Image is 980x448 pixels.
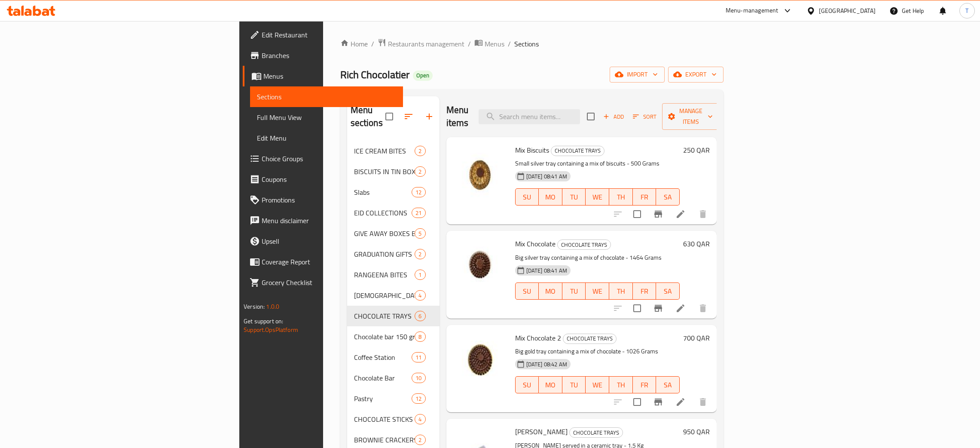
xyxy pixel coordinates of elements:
div: Chocolate Bar10 [347,368,440,388]
span: FR [636,379,653,391]
span: TU [566,285,583,298]
span: Sort [633,112,656,122]
span: WE [589,379,606,391]
span: [DATE] 08:41 AM [523,267,571,275]
a: Coverage Report [243,252,403,272]
a: Branches [243,45,403,66]
span: Grocery Checklist [262,277,396,288]
span: 2 [415,168,425,176]
span: Branches [262,50,396,61]
img: Mix Chocolate 2 [453,332,508,387]
span: Mix Chocolate 2 [515,331,561,344]
span: Select section [582,107,600,126]
span: GRADUATION GIFTS [354,249,415,259]
span: ICE CREAM BITES [354,146,415,156]
img: Mix Chocolate [453,238,508,293]
span: Rich Chocolatier [340,65,409,84]
button: Manage items [662,103,720,130]
span: Add [602,112,625,122]
span: SA [659,191,676,203]
button: TH [609,188,633,206]
span: BROWNIE CRACKERS [354,435,415,445]
button: SA [656,188,680,206]
span: [PERSON_NAME] [515,425,568,438]
span: SA [659,285,676,298]
h2: Menu items [446,104,469,129]
a: Edit Menu [250,128,403,148]
span: Mix Chocolate [515,237,556,250]
span: FR [636,285,653,298]
span: 11 [412,353,425,362]
button: TU [562,282,586,300]
nav: breadcrumb [340,38,724,49]
div: items [415,414,425,424]
button: WE [586,376,609,393]
p: Small silver tray containing a mix of biscuits - 500 Grams [515,158,680,169]
span: 21 [412,209,425,217]
div: GIVE AWAY BOXES EID COLLECTIONS5 [347,223,440,244]
span: Sort sections [398,106,419,127]
button: FR [633,188,656,206]
span: Slabs [354,187,412,197]
button: FR [633,376,656,393]
button: MO [539,282,562,300]
span: 1.0.0 [266,301,279,312]
span: Mix Biscuits [515,144,549,156]
span: Select to update [628,393,646,411]
div: Slabs12 [347,182,440,203]
span: TH [613,285,629,298]
a: Edit menu item [675,209,686,219]
span: Edit Restaurant [262,30,396,40]
li: / [468,39,471,49]
span: 1 [415,271,425,279]
div: [GEOGRAPHIC_DATA] [819,6,876,15]
span: 6 [415,312,425,320]
span: Restaurants management [388,39,464,49]
button: Branch-specific-item [648,204,669,224]
button: MO [539,376,562,393]
span: MO [542,285,559,298]
div: items [415,228,425,239]
div: ICE CREAM BITES2 [347,141,440,161]
button: Add [600,110,627,123]
span: 4 [415,292,425,300]
span: CHOCOLATE TRAYS [558,240,611,250]
span: CHOCOLATE TRAYS [563,334,616,344]
div: RANGEENA BITES1 [347,264,440,285]
span: Get support on: [244,316,283,327]
div: Open [413,71,433,81]
a: Menu disclaimer [243,210,403,231]
button: export [668,67,724,83]
div: CHOCOLATE TRAYS6 [347,306,440,326]
span: T [965,6,968,15]
div: GIVE AWAY BOXES EID COLLECTIONS [354,228,415,239]
span: Sort items [627,110,662,123]
div: items [412,393,425,404]
span: TH [613,379,629,391]
a: Restaurants management [378,38,464,49]
div: CHOCOLATE TRAYS [563,334,617,344]
span: Menu disclaimer [262,215,396,226]
span: Coffee Station [354,352,412,362]
div: items [415,311,425,321]
div: CHOCOLATE TRAYS [569,427,623,438]
div: CHOCOLATE STICKS [354,414,415,424]
button: SU [515,188,539,206]
div: items [412,352,425,362]
span: Upsell [262,236,396,246]
span: export [675,69,717,80]
span: MO [542,379,559,391]
span: Edit Menu [257,133,396,143]
span: 4 [415,415,425,423]
div: items [415,435,425,445]
span: 2 [415,436,425,444]
a: Menus [474,38,504,49]
div: CHOCOLATE STICKS4 [347,409,440,430]
span: Coverage Report [262,257,396,267]
button: MO [539,188,562,206]
p: Big gold tray containing a mix of chocolate - 1026 Grams [515,346,680,357]
span: Menus [263,71,396,81]
button: SA [656,376,680,393]
div: items [415,249,425,259]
